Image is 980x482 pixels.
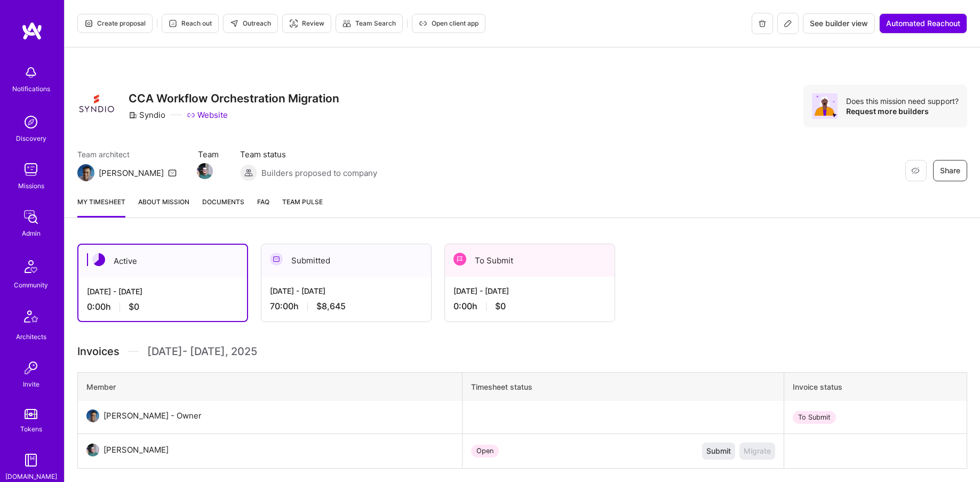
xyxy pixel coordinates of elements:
span: Create proposal [84,19,146,28]
img: Team Member Avatar [197,163,213,179]
div: [DATE] - [DATE] [270,285,423,296]
img: User Avatar [86,444,99,456]
button: Share [933,160,967,181]
button: Submit [702,443,735,460]
div: [DATE] - [DATE] [453,285,606,296]
i: icon EyeClosed [911,166,920,175]
span: Automated Reachout [886,18,960,29]
img: Submitted [270,253,283,266]
div: Admin [22,228,41,239]
img: discovery [20,111,42,133]
img: Avatar [812,93,838,119]
span: Invoices [77,343,119,359]
img: Team Architect [77,164,94,181]
a: About Mission [138,196,189,218]
i: icon CompanyGray [129,111,137,119]
div: To Submit [793,411,836,424]
img: User Avatar [86,409,99,422]
div: [PERSON_NAME] [99,167,164,179]
span: Team architect [77,149,177,160]
div: Submitted [261,244,431,277]
button: Open client app [412,14,485,33]
div: Open [471,445,499,457]
a: Documents [202,196,244,218]
span: Outreach [230,19,271,28]
span: Team Search [342,19,396,28]
div: Tokens [20,423,42,435]
span: Team status [240,149,377,160]
span: Builders proposed to company [261,167,377,179]
span: Share [940,165,960,176]
img: To Submit [453,253,466,266]
span: [DATE] - [DATE] , 2025 [147,343,257,359]
span: $0 [495,301,506,312]
button: See builder view [803,13,875,34]
a: Team Pulse [282,196,323,218]
div: Architects [16,331,46,342]
img: bell [20,62,42,83]
div: 0:00 h [453,301,606,312]
img: teamwork [20,159,42,180]
button: Reach out [162,14,219,33]
div: [PERSON_NAME] - Owner [103,409,202,422]
span: Open client app [419,19,479,28]
div: Invite [23,379,39,390]
span: Team Pulse [282,198,323,206]
img: Architects [18,306,44,331]
i: icon Mail [168,168,177,177]
div: Request more builders [846,106,959,116]
div: 0:00 h [87,301,238,312]
button: Team Search [336,14,403,33]
img: logo [21,21,43,41]
img: admin teamwork [20,206,42,228]
span: Reach out [169,19,212,28]
span: $8,645 [316,301,346,312]
th: Timesheet status [462,373,784,401]
th: Member [78,373,463,401]
span: Review [289,19,324,28]
div: [PERSON_NAME] [103,444,169,456]
span: Submit [706,446,731,456]
img: guide book [20,449,42,471]
i: icon Proposal [84,19,93,28]
div: Community [14,279,48,291]
button: Automated Reachout [879,13,967,34]
div: 70:00 h [270,301,423,312]
img: Invite [20,357,42,379]
span: Documents [202,196,244,207]
img: Builders proposed to company [240,164,257,181]
img: Company Logo [77,85,116,123]
div: Active [78,245,247,277]
a: Website [187,109,228,120]
a: FAQ [257,196,269,218]
a: My timesheet [77,196,125,218]
button: Create proposal [77,14,153,33]
div: [DOMAIN_NAME] [5,471,57,482]
div: To Submit [445,244,615,277]
div: Discovery [16,133,46,144]
button: Outreach [223,14,278,33]
img: tokens [25,409,37,419]
button: Review [282,14,331,33]
div: Does this mission need support? [846,96,959,106]
div: Syndio [129,109,165,120]
span: Team [198,149,219,160]
div: [DATE] - [DATE] [87,286,238,297]
img: Active [92,253,105,266]
div: Missions [18,180,44,191]
img: Community [18,254,44,279]
div: Notifications [12,83,50,94]
span: See builder view [810,18,868,29]
th: Invoice status [784,373,967,401]
a: Team Member Avatar [198,162,212,180]
i: icon Targeter [289,19,298,28]
img: Divider [128,343,139,359]
span: $0 [129,301,139,312]
h3: CCA Workflow Orchestration Migration [129,92,339,105]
